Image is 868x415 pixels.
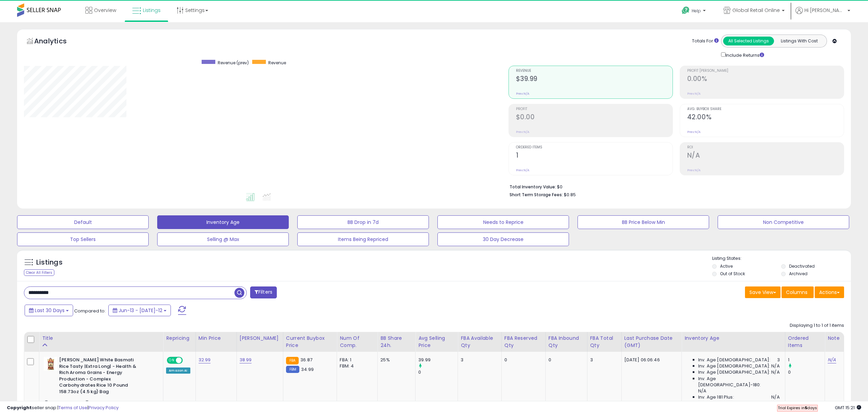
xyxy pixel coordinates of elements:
[698,376,780,388] span: Inv. Age [DEMOGRAPHIC_DATA]-180:
[698,394,734,400] span: Inv. Age 181 Plus:
[778,405,817,411] span: Trial Expires in days
[510,182,839,190] li: $0
[380,357,410,363] div: 25%
[789,271,808,277] label: Archived
[340,357,372,363] div: FBA: 1
[548,335,584,349] div: FBA inbound Qty
[7,405,119,411] div: seller snap | |
[25,305,73,316] button: Last 30 Days
[692,38,719,44] div: Totals For
[437,215,569,229] button: Needs to Reprice
[788,335,822,349] div: Ordered Items
[297,232,429,246] button: Items Being Repriced
[676,1,713,22] a: Help
[59,357,142,397] b: [PERSON_NAME] White Basmati Rice Tasty |Extra Long| - Health & Rich Aroma Grains - Energy Product...
[380,335,412,349] div: BB Share 24h.
[777,357,780,363] span: 3
[828,335,841,342] div: Note
[199,335,234,342] div: Min Price
[44,401,152,411] span: | SKU: SE_KRD(33-155-1-1pc)-11.50-26.40
[119,307,162,314] span: Jun-13 - [DATE]-12
[36,258,63,267] h5: Listings
[835,404,861,411] span: 2025-08-12 15:21 GMT
[166,335,192,342] div: Repricing
[516,168,529,172] small: Prev: N/A
[17,215,149,229] button: Default
[510,192,563,198] b: Short Term Storage Fees:
[34,36,80,48] h5: Analytics
[624,357,677,363] div: [DATE] 06:06:46
[108,305,171,316] button: Jun-13 - [DATE]-12
[240,335,280,342] div: [PERSON_NAME]
[698,357,770,363] span: Inv. Age [DEMOGRAPHIC_DATA]:
[698,369,770,375] span: Inv. Age [DEMOGRAPHIC_DATA]:
[687,168,701,172] small: Prev: N/A
[687,92,701,96] small: Prev: N/A
[516,146,673,149] span: Ordered Items
[58,404,87,411] a: Terms of Use
[789,263,815,269] label: Deactivated
[745,286,781,298] button: Save View
[157,232,289,246] button: Selling @ Max
[157,215,289,229] button: Inventory Age
[340,335,375,349] div: Num of Comp.
[143,7,161,14] span: Listings
[268,60,286,66] span: Revenue
[692,8,701,14] span: Help
[240,357,252,363] a: 38.99
[418,335,455,349] div: Avg Selling Price
[297,215,429,229] button: BB Drop in 7d
[548,357,582,363] div: 0
[687,107,844,111] span: Avg. Buybox Share
[804,7,845,14] span: Hi [PERSON_NAME]
[578,215,709,229] button: BB Price Below Min
[182,358,193,363] span: OFF
[286,357,299,364] small: FBA
[504,335,543,349] div: FBA Reserved Qty
[796,7,850,22] a: Hi [PERSON_NAME]
[286,335,334,349] div: Current Buybox Price
[684,335,782,342] div: Inventory Age
[624,335,679,349] div: Last Purchase Date (GMT)
[805,405,807,411] b: 5
[771,394,779,400] span: N/A
[687,130,701,134] small: Prev: N/A
[24,269,54,276] div: Clear All Filters
[516,75,673,84] h2: $39.99
[687,75,844,84] h2: 0.00%
[418,357,458,363] div: 39.99
[788,357,825,363] div: 1
[461,335,498,349] div: FBA Available Qty
[828,357,836,363] a: N/A
[42,335,160,342] div: Title
[250,286,277,298] button: Filters
[782,286,814,298] button: Columns
[516,151,673,161] h2: 1
[300,357,312,363] span: 36.87
[94,7,116,14] span: Overview
[461,357,496,363] div: 3
[504,357,540,363] div: 0
[590,357,616,363] div: 3
[564,191,576,198] span: $0.85
[74,308,106,314] span: Compared to:
[516,130,529,134] small: Prev: N/A
[7,404,32,411] strong: Copyright
[516,69,673,73] span: Revenue
[516,113,673,122] h2: $0.00
[774,37,825,45] button: Listings With Cost
[712,255,851,262] p: Listing States:
[35,307,65,314] span: Last 30 Days
[687,69,844,73] span: Profit [PERSON_NAME]
[218,60,249,66] span: Revenue (prev)
[698,388,706,394] span: N/A
[681,6,690,15] i: Get Help
[788,369,825,375] div: 0
[44,357,57,371] img: 41Yhv9NVDZL._SL40_.jpg
[516,92,529,96] small: Prev: N/A
[732,7,780,14] span: Global Retail Online
[590,335,619,349] div: FBA Total Qty
[786,289,808,296] span: Columns
[58,401,82,406] a: B08L5TRCMP
[516,107,673,111] span: Profit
